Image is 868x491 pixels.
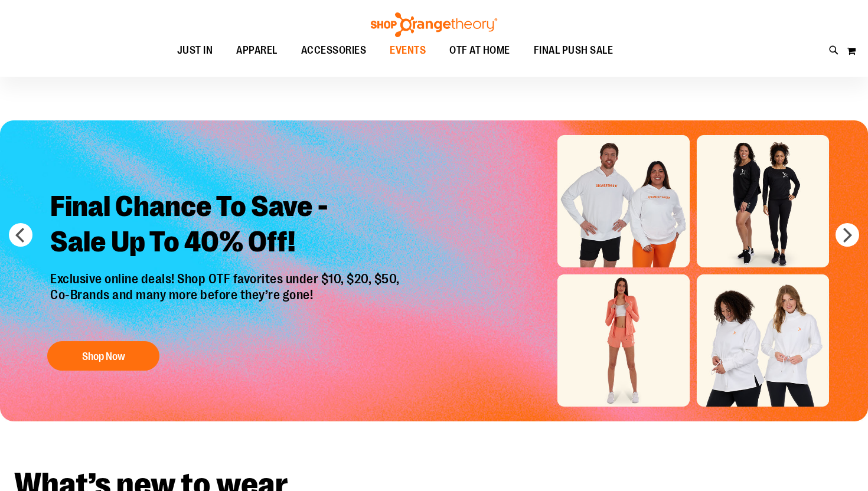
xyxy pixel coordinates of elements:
[47,341,159,371] button: Shop Now
[449,37,510,64] span: OTF AT HOME
[369,12,499,37] img: Shop Orangetheory
[41,180,412,271] h2: Final Chance To Save - Sale Up To 40% Off!
[165,37,225,64] a: JUST IN
[236,37,278,64] span: APPAREL
[289,37,378,64] a: ACCESSORIES
[390,37,426,64] span: EVENTS
[378,37,438,64] a: EVENTS
[522,37,625,64] a: FINAL PUSH SALE
[9,223,32,247] button: prev
[177,37,213,64] span: JUST IN
[301,37,367,64] span: ACCESSORIES
[41,180,412,377] a: Final Chance To Save -Sale Up To 40% Off! Exclusive online deals! Shop OTF favorites under $10, $...
[836,223,859,247] button: next
[534,37,614,64] span: FINAL PUSH SALE
[41,271,412,329] p: Exclusive online deals! Shop OTF favorites under $10, $20, $50, Co-Brands and many more before th...
[438,37,522,64] a: OTF AT HOME
[224,37,289,64] a: APPAREL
